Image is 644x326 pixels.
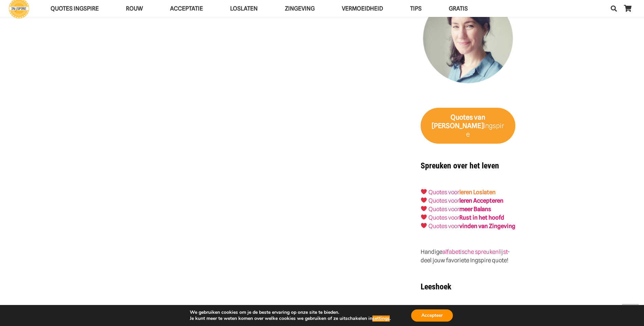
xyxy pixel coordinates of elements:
img: ❤ [421,214,427,220]
a: Quotes van [PERSON_NAME]Ingspire [421,108,515,144]
img: ❤ [421,206,427,211]
span: Loslaten [230,5,258,12]
p: Je kunt meer te weten komen over welke cookies we gebruiken of ze uitschakelen in . [190,315,391,322]
strong: van [PERSON_NAME] [432,113,485,130]
strong: Quotes [450,113,473,121]
a: Terug naar top [622,304,639,321]
span: ROUW [126,5,143,12]
img: ❤ [421,197,427,203]
span: VERMOEIDHEID [342,5,383,12]
span: GRATIS [449,5,468,12]
strong: vinden van Zingeving [459,223,515,229]
span: QUOTES INGSPIRE [51,5,99,12]
strong: Rust in het hoofd [459,214,504,221]
span: Acceptatie [170,5,203,12]
a: Quotes voormeer Balans [428,206,491,212]
img: ❤ [421,223,427,228]
strong: Leeshoek [421,282,451,291]
span: TIPS [410,5,422,12]
a: leren Accepteren [459,197,503,204]
a: Quotes voor [428,197,459,204]
img: ❤ [421,189,427,195]
a: Quotes voorvinden van Zingeving [428,223,515,229]
p: We gebruiken cookies om je de beste ervaring op onze site te bieden. [190,309,391,315]
a: alfabetische spreukenlijst [442,248,508,255]
button: Accepteer [411,309,453,322]
a: leren Loslaten [459,189,496,196]
span: Zingeving [285,5,315,12]
a: Quotes voor [428,189,459,196]
p: Handige - deel jouw favoriete Ingspire quote! [421,248,515,265]
strong: Spreuken over het leven [421,161,499,170]
button: settings [372,315,390,322]
a: Quotes voorRust in het hoofd [428,214,504,221]
strong: meer Balans [459,206,491,212]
